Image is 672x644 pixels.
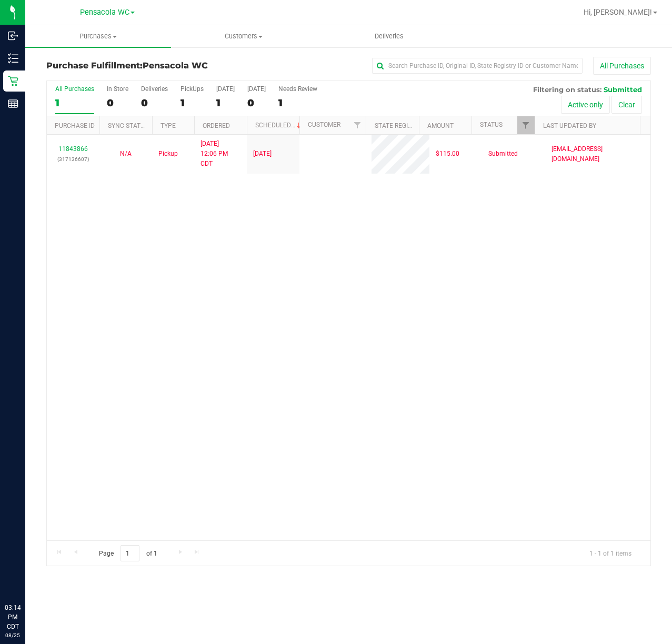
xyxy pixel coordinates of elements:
inline-svg: Inbound [8,31,18,41]
span: Purchases [25,32,171,41]
inline-svg: Inventory [8,53,18,64]
button: All Purchases [593,57,651,75]
span: Customers [172,32,316,41]
a: Customers [171,25,317,47]
div: Needs Review [278,85,317,93]
span: $115.00 [436,149,459,159]
div: PickUps [180,85,204,93]
iframe: Resource center [11,560,42,591]
inline-svg: Retail [8,76,18,86]
p: 08/25 [5,631,21,639]
h3: Purchase Fulfillment: [46,61,248,71]
span: [DATE] 12:06 PM CDT [200,139,240,169]
a: Filter [348,116,366,134]
p: (317136607) [53,154,93,164]
div: 1 [180,97,204,109]
div: 1 [278,97,317,109]
a: Status [480,121,503,128]
a: Purchases [25,25,171,47]
a: Sync Status [108,122,148,129]
div: 1 [216,97,235,109]
a: Filter [517,116,535,134]
input: 1 [121,545,139,561]
div: 1 [55,97,94,109]
input: Search Purchase ID, Original ID, State Registry ID or Customer Name... [372,58,583,74]
a: Purchase ID [55,122,95,129]
div: 0 [247,97,266,109]
span: Pickup [158,149,178,159]
div: 0 [107,97,128,109]
button: Clear [611,96,642,114]
div: Deliveries [141,85,168,93]
a: Scheduled [255,122,303,129]
p: 03:14 PM CDT [5,603,21,631]
a: Type [161,122,176,129]
span: [EMAIL_ADDRESS][DOMAIN_NAME] [551,144,644,164]
a: 11843866 [58,145,88,153]
span: Not Applicable [120,150,132,157]
a: Amount [427,122,454,129]
inline-svg: Reports [8,98,18,109]
div: All Purchases [55,85,94,93]
span: [DATE] [253,149,272,159]
a: Customer [308,121,340,128]
a: State Registry ID [375,122,430,129]
span: Hi, [PERSON_NAME]! [584,8,652,16]
button: N/A [120,149,132,159]
div: 0 [141,97,168,109]
span: Filtering on status: [533,85,601,94]
div: [DATE] [216,85,235,93]
span: Page of 1 [90,545,166,561]
button: Active only [561,96,610,114]
a: Deliveries [316,25,462,47]
span: Pensacola WC [143,61,208,71]
a: Last Updated By [543,122,596,129]
span: Pensacola WC [80,8,129,17]
span: 1 - 1 of 1 items [581,545,640,561]
a: Ordered [203,122,230,129]
span: Deliveries [360,32,418,41]
div: [DATE] [247,85,266,93]
div: In Store [107,85,128,93]
span: Submitted [488,149,518,159]
span: Submitted [604,85,642,94]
